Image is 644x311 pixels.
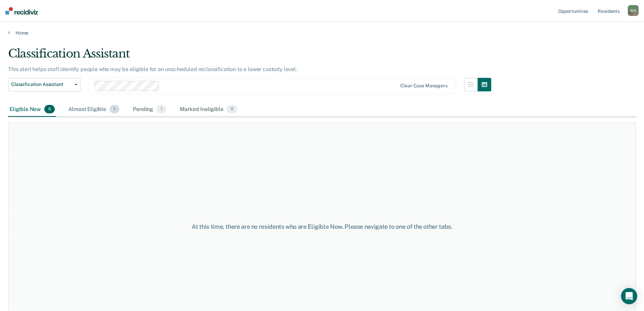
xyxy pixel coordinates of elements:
div: Marked Ineligible0 [178,102,239,117]
div: Almost Eligible1 [67,102,121,117]
div: Classification Assistant [8,47,491,66]
a: Home [8,30,636,36]
span: 1 [110,105,119,114]
div: Pending1 [132,102,168,117]
button: WK [628,5,639,16]
p: This alert helps staff identify people who may be eligible for an unscheduled reclassification to... [8,66,297,72]
button: Classification Assistant [8,78,80,91]
img: Recidiviz [5,7,38,15]
span: 0 [44,105,55,114]
div: W K [628,5,639,16]
div: Open Intercom Messenger [621,288,637,304]
div: At this time, there are no residents who are Eligible Now. Please navigate to one of the other tabs. [165,223,479,230]
div: Eligible Now0 [8,102,56,117]
span: 0 [227,105,237,114]
div: Clear case managers [400,83,447,89]
span: 1 [157,105,166,114]
span: Classification Assistant [11,82,72,87]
